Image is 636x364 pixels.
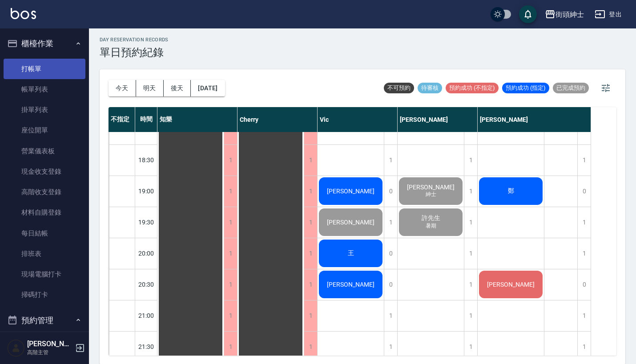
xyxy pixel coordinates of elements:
[577,238,591,269] div: 1
[4,141,85,161] a: 營業儀表板
[4,284,85,305] a: 掃碼打卡
[4,59,85,79] a: 打帳單
[318,107,398,132] div: Vic
[237,107,318,132] div: Cherry
[464,238,477,269] div: 1
[384,332,397,362] div: 1
[577,300,591,331] div: 1
[304,145,317,176] div: 1
[135,331,157,362] div: 21:30
[11,8,36,19] img: Logo
[464,145,477,176] div: 1
[164,80,191,96] button: 後天
[384,176,397,207] div: 0
[100,37,169,43] h2: day Reservation records
[109,80,136,96] button: 今天
[346,249,356,257] span: 王
[7,339,25,357] img: Person
[224,269,237,300] div: 1
[591,6,625,23] button: 登出
[135,269,157,300] div: 20:30
[224,300,237,331] div: 1
[100,46,169,59] h3: 單日預約紀錄
[27,340,72,348] h5: [PERSON_NAME]
[478,107,591,132] div: [PERSON_NAME]
[325,188,376,195] span: [PERSON_NAME]
[4,309,85,332] button: 預約管理
[577,145,591,176] div: 1
[464,269,477,300] div: 1
[4,244,85,264] a: 排班表
[325,219,376,226] span: [PERSON_NAME]
[135,238,157,269] div: 20:00
[446,84,499,92] span: 預約成功 (不指定)
[464,207,477,238] div: 1
[502,84,549,92] span: 預約成功 (指定)
[304,207,317,238] div: 1
[224,238,237,269] div: 1
[135,144,157,176] div: 18:30
[4,202,85,223] a: 材料自購登錄
[109,107,135,132] div: 不指定
[420,214,442,222] span: 許先生
[224,176,237,207] div: 1
[4,100,85,120] a: 掛單列表
[418,84,442,92] span: 待審核
[384,269,397,300] div: 0
[304,176,317,207] div: 1
[157,107,237,132] div: 知樂
[224,207,237,238] div: 1
[304,269,317,300] div: 1
[384,84,414,92] span: 不可預約
[304,300,317,331] div: 1
[224,332,237,362] div: 1
[4,79,85,100] a: 帳單列表
[135,207,157,238] div: 19:30
[191,80,225,96] button: [DATE]
[135,300,157,331] div: 21:00
[541,5,588,24] button: 街頭紳士
[464,332,477,362] div: 1
[4,264,85,284] a: 現場電腦打卡
[424,191,438,198] span: 紳士
[577,176,591,207] div: 0
[136,80,164,96] button: 明天
[398,107,478,132] div: [PERSON_NAME]
[135,176,157,207] div: 19:00
[135,107,157,132] div: 時間
[485,281,536,288] span: [PERSON_NAME]
[424,222,438,230] span: 暑期
[519,5,537,23] button: save
[4,223,85,244] a: 每日結帳
[577,332,591,362] div: 1
[405,184,456,191] span: [PERSON_NAME]
[4,32,85,55] button: 櫃檯作業
[27,348,72,356] p: 高階主管
[464,300,477,331] div: 1
[384,207,397,238] div: 1
[506,187,516,195] span: 鄭
[384,145,397,176] div: 1
[464,176,477,207] div: 1
[224,145,237,176] div: 1
[4,120,85,140] a: 座位開單
[553,84,589,92] span: 已完成預約
[384,300,397,331] div: 1
[577,207,591,238] div: 1
[4,161,85,182] a: 現金收支登錄
[325,281,376,288] span: [PERSON_NAME]
[304,238,317,269] div: 1
[4,182,85,202] a: 高階收支登錄
[304,332,317,362] div: 1
[384,238,397,269] div: 0
[555,9,584,20] div: 街頭紳士
[577,269,591,300] div: 0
